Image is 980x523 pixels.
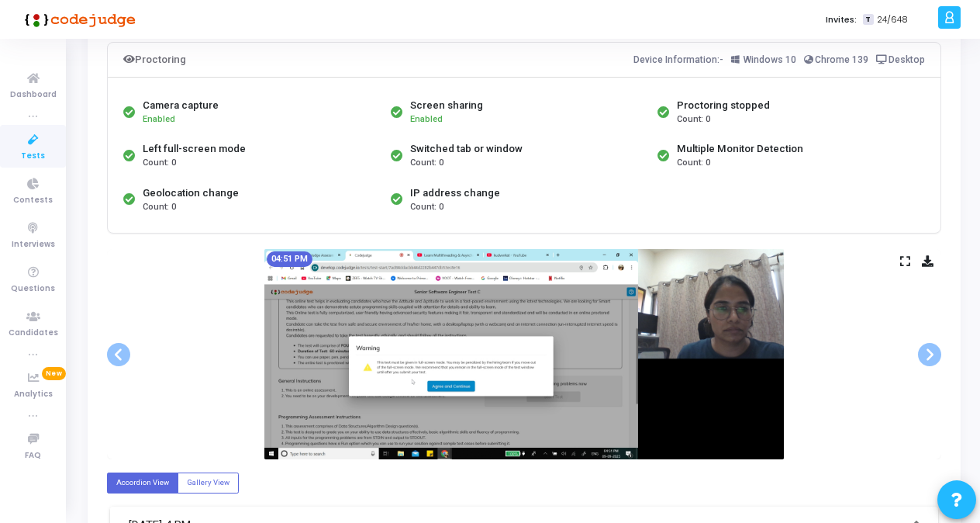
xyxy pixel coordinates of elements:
div: Device Information:- [633,50,926,69]
div: Camera capture [143,98,219,113]
span: Interviews [12,238,55,251]
div: IP address change [410,185,500,201]
span: Count: 0 [677,157,710,170]
span: Analytics [14,388,53,401]
div: Switched tab or window [410,141,523,157]
span: Chrome 139 [815,54,868,65]
span: Count: 0 [143,201,176,214]
div: Proctoring stopped [677,98,770,113]
span: T [863,14,873,26]
label: Accordion View [107,473,178,494]
span: Count: 0 [410,157,443,170]
span: 24/648 [877,13,908,26]
span: New [42,367,66,380]
span: Tests [21,150,45,163]
img: screenshot-1757416912016.jpeg [264,249,784,459]
span: Desktop [889,54,925,65]
img: logo [19,4,136,35]
span: Enabled [143,114,175,124]
span: Enabled [410,114,443,124]
div: Left full-screen mode [143,141,246,157]
span: Count: 0 [143,157,176,170]
span: Questions [11,282,55,296]
div: Geolocation change [143,185,239,201]
span: FAQ [25,449,41,462]
label: Gallery View [178,473,239,494]
span: Windows 10 [744,54,796,65]
mat-chip: 04:51 PM [267,251,312,267]
div: Proctoring [123,50,186,69]
label: Invites: [826,13,857,26]
span: Count: 0 [410,201,443,214]
span: Count: 0 [677,113,710,126]
span: Dashboard [10,88,57,102]
div: Screen sharing [410,98,483,113]
span: Contests [13,194,53,207]
span: Candidates [9,327,58,340]
div: Multiple Monitor Detection [677,141,803,157]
